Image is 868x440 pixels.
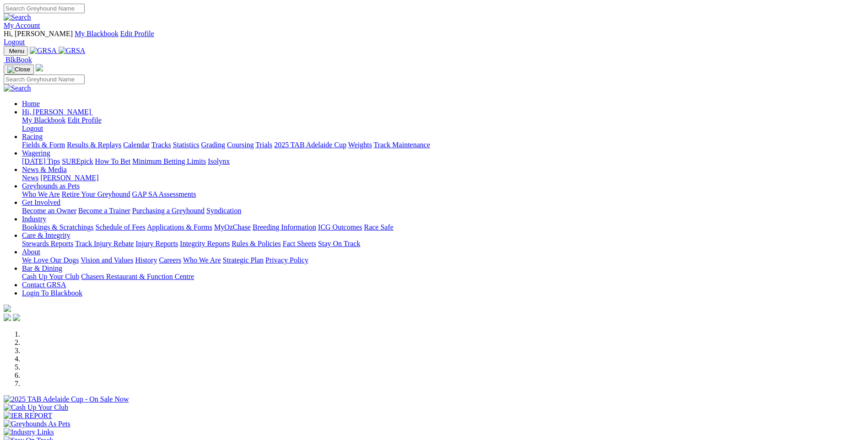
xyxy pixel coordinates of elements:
a: Login To Blackbook [22,289,82,297]
a: My Blackbook [22,116,66,124]
a: Schedule of Fees [95,223,145,231]
a: Coursing [227,141,254,149]
img: Close [7,66,30,73]
img: Search [4,13,31,21]
img: facebook.svg [4,314,11,321]
img: GRSA [59,47,86,55]
a: We Love Our Dogs [22,256,79,264]
div: Wagering [22,157,864,166]
a: Grading [201,141,225,149]
span: Hi, [PERSON_NAME] [4,30,73,38]
a: Injury Reports [135,240,178,247]
a: Track Injury Rebate [75,240,134,247]
a: Fact Sheets [283,240,316,247]
a: Integrity Reports [180,240,230,247]
button: Toggle navigation [4,64,34,75]
a: Strategic Plan [223,256,264,264]
a: Rules & Policies [232,240,281,247]
a: Fields & Form [22,141,65,149]
a: [DATE] Tips [22,157,60,165]
a: Results & Replays [67,141,121,149]
a: Cash Up Your Club [22,273,79,280]
div: My Account [4,30,864,46]
div: Care & Integrity [22,240,864,248]
a: [PERSON_NAME] [40,174,98,182]
img: 2025 TAB Adelaide Cup - On Sale Now [4,395,129,403]
a: How To Bet [95,157,131,165]
a: Syndication [206,207,241,215]
a: Who We Are [22,190,60,198]
a: Logout [4,38,25,46]
a: Breeding Information [253,223,316,231]
img: Greyhounds As Pets [4,420,70,428]
img: Search [4,84,31,92]
a: Purchasing a Greyhound [132,207,205,215]
a: Stewards Reports [22,240,73,247]
a: Become a Trainer [78,207,130,215]
a: GAP SA Assessments [132,190,196,198]
a: BlkBook [4,56,32,64]
a: Edit Profile [120,30,154,38]
a: Trials [255,141,272,149]
img: IER REPORT [4,412,52,420]
a: Isolynx [208,157,230,165]
a: Privacy Policy [265,256,308,264]
span: Menu [9,48,24,54]
a: Become an Owner [22,207,76,215]
a: SUREpick [62,157,93,165]
img: logo-grsa-white.png [36,64,43,71]
a: My Blackbook [75,30,119,38]
a: Hi, [PERSON_NAME] [22,108,93,116]
a: Care & Integrity [22,231,70,239]
a: News & Media [22,166,67,173]
a: Applications & Forms [147,223,212,231]
a: Bar & Dining [22,264,62,272]
img: Cash Up Your Club [4,403,68,412]
span: BlkBook [5,56,32,64]
div: Greyhounds as Pets [22,190,864,199]
input: Search [4,75,85,84]
a: My Account [4,21,40,29]
a: Racing [22,133,43,140]
div: Get Involved [22,207,864,215]
a: Tracks [151,141,171,149]
div: About [22,256,864,264]
input: Search [4,4,85,13]
a: Get Involved [22,199,60,206]
a: Chasers Restaurant & Function Centre [81,273,194,280]
a: Industry [22,215,46,223]
a: Logout [22,124,43,132]
a: Wagering [22,149,50,157]
div: Hi, [PERSON_NAME] [22,116,864,133]
a: Statistics [173,141,199,149]
img: GRSA [30,47,57,55]
a: About [22,248,40,256]
img: logo-grsa-white.png [4,305,11,312]
a: Contact GRSA [22,281,66,289]
img: twitter.svg [13,314,20,321]
a: Retire Your Greyhound [62,190,130,198]
button: Toggle navigation [4,46,28,56]
a: Home [22,100,40,107]
a: Race Safe [364,223,393,231]
img: Industry Links [4,428,54,436]
a: Who We Are [183,256,221,264]
a: History [135,256,157,264]
a: Edit Profile [68,116,102,124]
a: Greyhounds as Pets [22,182,80,190]
a: Bookings & Scratchings [22,223,93,231]
div: News & Media [22,174,864,182]
a: Calendar [123,141,150,149]
a: Weights [348,141,372,149]
a: MyOzChase [214,223,251,231]
div: Industry [22,223,864,231]
div: Racing [22,141,864,149]
a: 2025 TAB Adelaide Cup [274,141,346,149]
a: Minimum Betting Limits [132,157,206,165]
a: Vision and Values [81,256,133,264]
div: Bar & Dining [22,273,864,281]
span: Hi, [PERSON_NAME] [22,108,91,116]
a: Careers [159,256,181,264]
a: ICG Outcomes [318,223,362,231]
a: News [22,174,38,182]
